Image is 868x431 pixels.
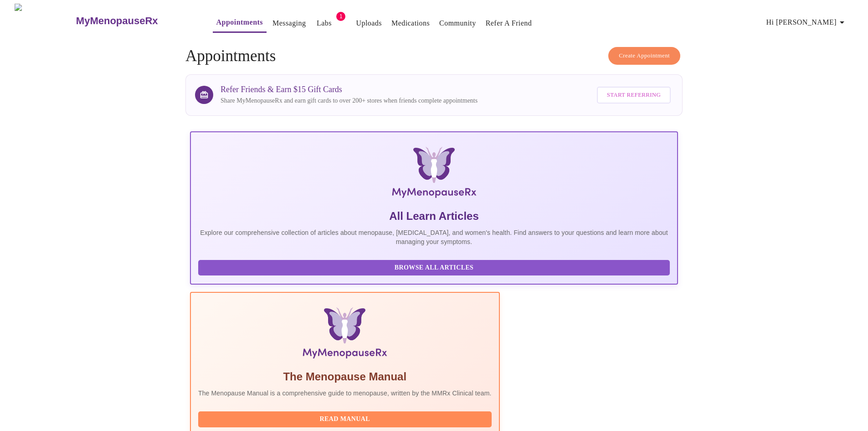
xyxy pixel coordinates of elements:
span: 1 [336,12,345,21]
span: Create Appointment [619,51,670,61]
button: Read Manual [198,411,492,427]
button: Start Referring [597,87,671,104]
img: MyMenopauseRx Logo [272,147,596,202]
a: Labs [317,17,332,30]
span: Start Referring [607,90,661,100]
button: Refer a Friend [482,14,536,32]
span: Hi [PERSON_NAME] [766,16,847,29]
p: Explore our comprehensive collection of articles about menopause, [MEDICAL_DATA], and women's hea... [198,228,670,246]
h3: Refer Friends & Earn $15 Gift Cards [221,85,478,94]
a: Messaging [272,17,306,30]
button: Browse All Articles [198,260,670,276]
button: Community [436,14,480,32]
a: Uploads [356,17,382,30]
button: Hi [PERSON_NAME] [763,13,851,31]
button: Appointments [213,13,267,33]
p: Share MyMenopauseRx and earn gift cards to over 200+ stores when friends complete appointments [221,96,478,105]
h5: The Menopause Manual [198,369,492,384]
a: Refer a Friend [486,17,532,30]
span: Browse All Articles [207,262,661,274]
a: Read Manual [198,415,494,422]
img: MyMenopauseRx Logo [15,4,75,38]
button: Uploads [352,14,385,32]
button: Create Appointment [608,47,680,65]
button: Messaging [269,14,309,32]
img: Menopause Manual [245,307,445,362]
a: MyMenopauseRx [75,5,194,37]
a: Start Referring [595,82,673,108]
span: Read Manual [207,414,483,425]
button: Medications [388,14,433,32]
p: The Menopause Manual is a comprehensive guide to menopause, written by the MMRx Clinical team. [198,389,492,398]
a: Medications [391,17,430,30]
h5: All Learn Articles [198,209,670,223]
a: Appointments [216,16,263,29]
h3: MyMenopauseRx [76,15,158,27]
h4: Appointments [185,47,683,65]
button: Labs [309,14,339,32]
a: Browse All Articles [198,263,672,271]
a: Community [439,17,476,30]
